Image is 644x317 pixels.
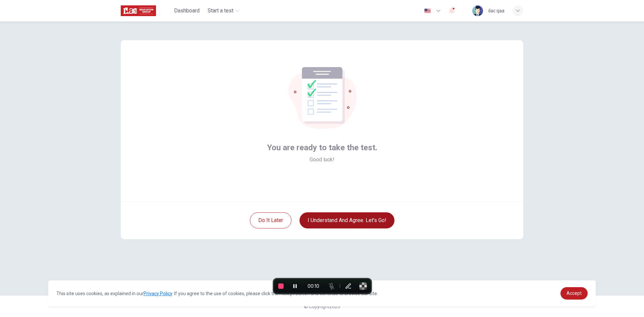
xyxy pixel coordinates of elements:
[488,7,504,15] div: ilac qaa
[304,304,340,309] span: © Copyright 2025
[205,5,242,17] button: Start a test
[144,291,172,296] a: Privacy Policy
[560,287,588,300] a: dismiss cookie message
[171,5,202,17] button: Dashboard
[121,4,156,17] img: ILAC logo
[300,212,394,228] button: I understand and agree. Let’s go!
[267,142,377,153] span: You are ready to take the test.
[423,8,432,13] img: en
[310,156,334,164] span: Good luck!
[174,7,200,15] span: Dashboard
[56,291,378,296] span: This site uses cookies, as explained in our . If you agree to the use of cookies, please click th...
[472,5,483,16] img: Profile picture
[48,280,596,306] div: cookieconsent
[121,4,171,17] a: ILAC logo
[250,212,291,228] button: Do it later
[567,290,582,296] span: Accept
[208,7,233,15] span: Start a test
